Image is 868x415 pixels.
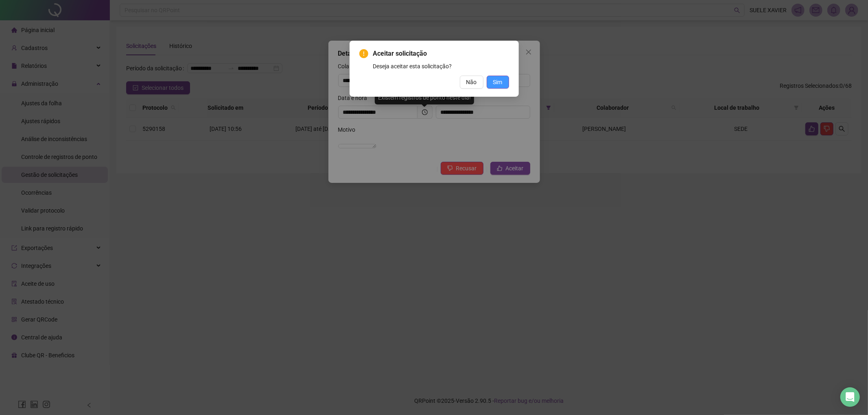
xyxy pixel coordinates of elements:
button: Não [460,76,483,89]
span: exclamation-circle [359,49,368,58]
button: Sim [487,76,509,89]
span: Sim [493,78,503,87]
span: Não [466,78,477,87]
div: Deseja aceitar esta solicitação? [373,62,509,71]
div: Open Intercom Messenger [840,387,860,407]
span: Aceitar solicitação [373,49,509,59]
